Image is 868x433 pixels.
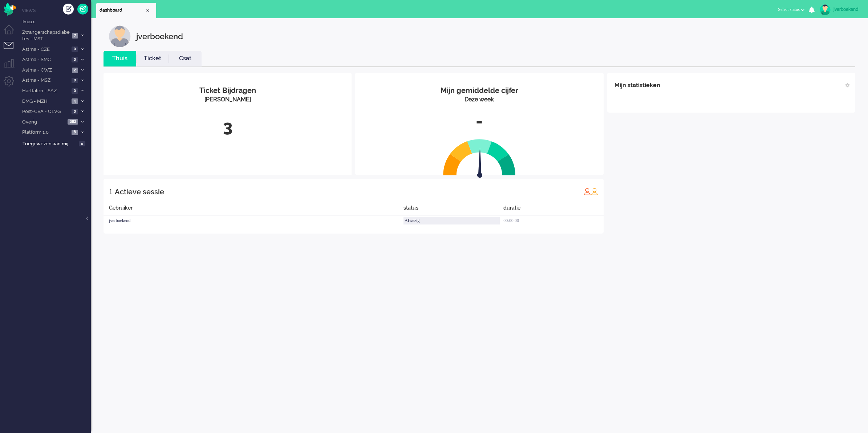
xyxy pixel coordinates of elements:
[833,6,861,13] div: jverboekend
[21,17,91,25] a: Inbox
[4,76,20,92] li: Admin menu
[72,88,78,94] span: 0
[115,185,164,199] div: Actieve sessie
[72,130,78,135] span: 8
[109,96,346,104] div: [PERSON_NAME]
[21,46,69,53] span: Astma - CZE
[100,7,145,13] span: dashboard
[109,25,131,47] img: customer.svg
[169,54,202,63] a: Csat
[820,4,831,15] img: avatar
[79,141,85,147] span: 0
[361,109,598,133] div: -
[77,4,88,15] a: Quick Ticket
[778,7,800,12] span: Select status
[4,25,20,41] li: Dashboard menu
[615,78,660,93] div: Mijn statistieken
[584,188,591,195] img: profile_red.svg
[21,108,69,115] span: Post-CVA - OLVG
[443,139,516,175] img: semi_circle.svg
[136,25,183,47] div: jverboekend
[21,67,70,74] span: Astma - CWZ
[503,204,603,215] div: duratie
[4,5,16,10] a: Omnidesk
[72,33,78,39] span: 7
[403,204,503,215] div: status
[4,42,20,58] li: Tickets menu
[21,129,69,136] span: Platform 1.0
[72,78,78,83] span: 0
[109,85,346,96] div: Ticket Bijdragen
[464,148,495,179] img: arrow.svg
[104,51,136,66] li: Thuis
[23,19,91,25] span: Inbox
[72,98,78,104] span: 4
[104,215,403,226] div: jverboekend
[72,46,78,52] span: 0
[136,51,169,66] li: Ticket
[104,204,403,215] div: Gebruiker
[818,4,861,15] a: jverboekend
[503,215,603,226] div: 00:00:00
[145,8,151,13] div: Close tab
[63,4,74,15] div: Creëer ticket
[4,59,20,75] li: Supervisor menu
[21,88,69,94] span: Hartfalen - SAZ
[21,77,69,84] span: Astma - MSZ
[361,85,598,96] div: Mijn gemiddelde cijfer
[169,51,202,66] li: Csat
[72,57,78,62] span: 0
[104,54,136,63] a: Thuis
[403,217,500,224] div: Afwezig
[68,119,78,125] span: 682
[361,96,598,104] div: Deze week
[136,54,169,63] a: Ticket
[774,4,809,15] button: Select status
[21,119,65,126] span: Overig
[4,3,16,16] img: flow_omnibird.svg
[21,56,69,63] span: Astma - SMC
[72,68,78,73] span: 2
[22,7,91,13] li: Views
[23,141,77,147] span: Toegewezen aan mij
[109,184,113,199] div: 1
[96,3,156,18] li: Dashboard
[21,29,70,43] span: Zwangerschapsdiabetes - MST
[21,98,69,105] span: DMG - MZH
[21,139,91,147] a: Toegewezen aan mij 0
[774,2,809,18] li: Select status
[591,188,598,195] img: profile_orange.svg
[72,109,78,114] span: 0
[109,115,346,139] div: 3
